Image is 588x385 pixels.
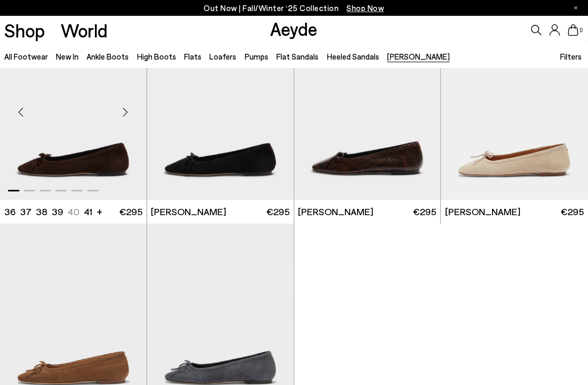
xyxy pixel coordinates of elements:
[4,21,45,40] a: Shop
[86,52,129,61] a: Ankle Boots
[56,52,79,61] a: New In
[84,205,92,218] li: 41
[4,205,16,218] li: 36
[151,205,226,218] span: [PERSON_NAME]
[5,96,37,128] div: Previous slide
[266,205,290,218] span: €295
[294,15,441,200] a: Next slide Previous slide
[294,15,441,200] div: 1 / 6
[184,52,201,61] a: Flats
[147,15,294,200] a: Next slide Previous slide
[119,205,142,218] span: €295
[204,2,384,15] p: Out Now | Fall/Winter ‘25 Collection
[347,3,384,13] span: Navigate to /collections/new-in
[147,200,294,224] a: [PERSON_NAME] €295
[110,96,141,128] div: Next slide
[579,27,584,33] span: 0
[36,205,47,218] li: 38
[137,52,176,61] a: High Boots
[441,200,588,224] a: [PERSON_NAME] €295
[561,205,584,218] span: €295
[441,15,588,200] img: Delfina Suede Ballet Flats
[245,52,268,61] a: Pumps
[270,17,317,40] a: Aeyde
[276,52,319,61] a: Flat Sandals
[568,24,579,36] a: 0
[20,205,32,218] li: 37
[413,205,437,218] span: €295
[210,52,237,61] a: Loafers
[52,205,63,218] li: 39
[61,21,108,40] a: World
[147,15,294,200] img: Delfina Suede Ballet Flats
[298,205,373,218] span: [PERSON_NAME]
[445,205,520,218] span: [PERSON_NAME]
[147,15,294,200] div: 1 / 6
[387,52,450,61] a: [PERSON_NAME]
[294,200,441,224] a: [PERSON_NAME] €295
[327,52,379,61] a: Heeled Sandals
[97,204,102,218] li: +
[4,52,48,61] a: All Footwear
[4,205,89,218] ul: variant
[560,52,582,61] span: Filters
[294,15,441,200] img: Delfina Leather Ballet Flats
